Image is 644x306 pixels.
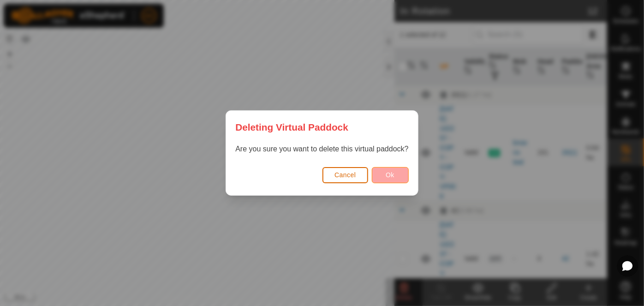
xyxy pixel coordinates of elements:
span: Deleting Virtual Paddock [235,120,348,134]
button: Cancel [322,167,368,183]
button: Ok [372,167,409,183]
span: Ok [386,171,394,179]
span: Cancel [334,171,356,179]
p: Are you sure you want to delete this virtual paddock? [235,144,408,155]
